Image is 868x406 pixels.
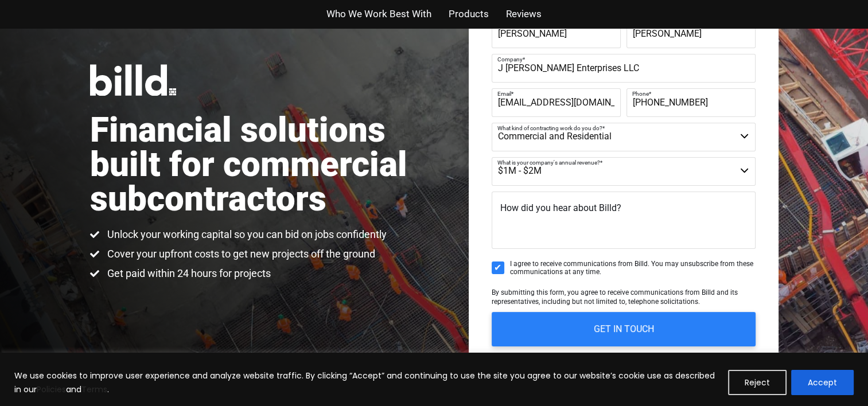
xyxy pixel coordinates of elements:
span: Unlock your working capital so you can bid on jobs confidently [104,228,387,241]
a: Who We Work Best With [326,6,431,22]
span: Get paid within 24 hours for projects [104,267,271,280]
span: Company [497,56,523,62]
input: GET IN TOUCH [492,312,756,346]
span: By submitting this form, you agree to receive communications from Billd and its representatives, ... [492,288,738,306]
a: Terms [81,384,107,395]
button: Accept [791,370,854,395]
p: We use cookies to improve user experience and analyze website traffic. By clicking “Accept” and c... [14,369,719,396]
span: Phone [632,90,649,96]
h1: Financial solutions built for commercial subcontractors [90,113,434,216]
a: Products [449,6,489,22]
input: I agree to receive communications from Billd. You may unsubscribe from these communications at an... [492,261,504,274]
button: Reject [728,370,787,395]
a: Policies [37,384,66,395]
span: Cover your upfront costs to get new projects off the ground [104,247,375,261]
span: I agree to receive communications from Billd. You may unsubscribe from these communications at an... [510,260,756,276]
span: How did you hear about Billd? [500,202,621,213]
span: Email [497,90,511,96]
a: Reviews [506,6,542,22]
